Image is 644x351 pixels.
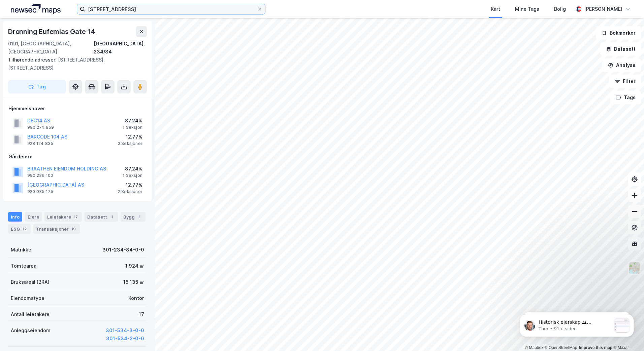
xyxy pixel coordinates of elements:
div: 12.77% [118,133,142,141]
div: 990 274 959 [27,125,54,130]
div: 0191, [GEOGRAPHIC_DATA], [GEOGRAPHIC_DATA] [8,40,94,56]
div: 920 035 175 [27,189,53,194]
div: Info [8,212,22,222]
button: Filter [609,75,641,88]
div: 990 236 100 [27,173,53,178]
div: ESG [8,224,31,234]
div: Eiere [25,212,42,222]
div: 1 Seksjon [123,125,142,130]
div: 17 [72,213,79,220]
div: Kart [491,5,500,13]
button: 301-534-2-0-0 [106,335,144,343]
div: 15 135 ㎡ [123,278,144,286]
div: 1 [136,213,143,220]
div: Antall leietakere [11,310,50,318]
div: 87.24% [123,165,142,173]
div: Bruksareal (BRA) [11,278,50,286]
a: Improve this map [579,345,612,350]
div: 1 [108,213,115,220]
div: Bolig [554,5,566,13]
div: Hjemmelshaver [8,105,147,113]
div: 1 Seksjon [123,173,142,178]
a: Mapbox [525,345,543,350]
img: logo.a4113a55bc3d86da70a041830d287a7e.svg [11,4,61,14]
div: Matrikkel [11,246,33,254]
button: 301-534-3-0-0 [106,326,144,335]
input: Søk på adresse, matrikkel, gårdeiere, leietakere eller personer [85,4,257,14]
span: Tilhørende adresser: [8,57,58,63]
img: Z [628,262,641,274]
iframe: Intercom notifications melding [509,301,644,348]
div: Leietakere [44,212,82,222]
div: Datasett [85,212,118,222]
button: Datasett [600,42,641,56]
div: Bygg [121,212,146,222]
div: Mine Tags [515,5,539,13]
button: Tags [610,91,641,104]
div: Dronning Eufemias Gate 14 [8,26,96,37]
div: [GEOGRAPHIC_DATA], 234/84 [94,40,147,56]
button: Tag [8,80,66,93]
button: Analyse [602,58,641,72]
div: 2 Seksjoner [118,189,142,194]
div: Gårdeiere [8,153,147,161]
div: Transaksjoner [33,224,80,234]
div: 12.77% [118,181,142,189]
div: 19 [70,226,77,232]
a: OpenStreetMap [545,345,577,350]
div: [STREET_ADDRESS], [STREET_ADDRESS] [8,56,141,72]
div: [PERSON_NAME] [584,5,622,13]
button: Bokmerker [596,26,641,40]
div: Kontor [128,294,144,302]
div: 17 [139,310,144,318]
div: 928 124 835 [27,141,53,146]
div: 301-234-84-0-0 [102,246,144,254]
div: 87.24% [123,117,142,125]
div: 12 [21,226,28,232]
div: Tomteareal [11,262,38,270]
div: 1 924 ㎡ [125,262,144,270]
div: 2 Seksjoner [118,141,142,146]
div: Anleggseiendom [11,326,51,335]
div: Eiendomstype [11,294,44,302]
